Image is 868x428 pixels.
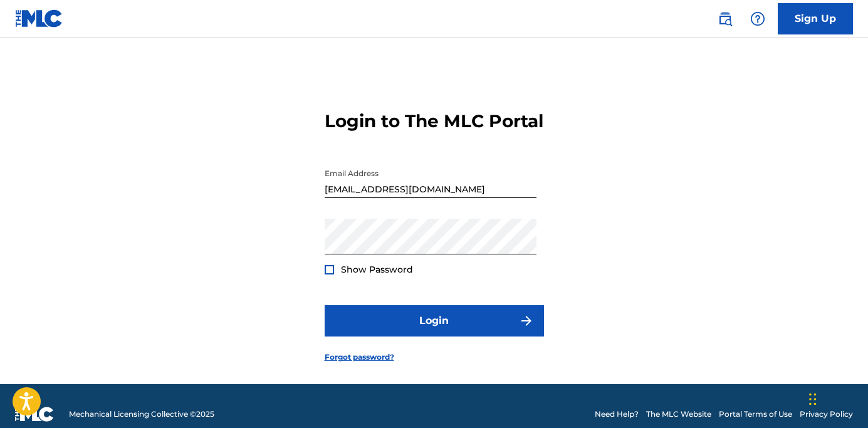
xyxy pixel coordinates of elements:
[646,409,711,420] a: The MLC Website
[800,409,853,420] a: Privacy Policy
[69,409,214,420] span: Mechanical Licensing Collective © 2025
[805,368,868,428] iframe: Chat Widget
[718,11,733,26] img: search
[15,407,54,422] img: logo
[595,409,639,420] a: Need Help?
[325,352,394,363] a: Forgot password?
[341,264,413,275] span: Show Password
[809,380,817,418] div: Drag
[719,409,792,420] a: Portal Terms of Use
[15,9,63,28] img: MLC Logo
[745,6,770,31] div: Help
[750,11,765,26] img: help
[325,110,543,132] h3: Login to The MLC Portal
[325,305,544,337] button: Login
[713,6,738,31] a: Public Search
[778,3,853,34] a: Sign Up
[519,313,534,328] img: f7272a7cc735f4ea7f67.svg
